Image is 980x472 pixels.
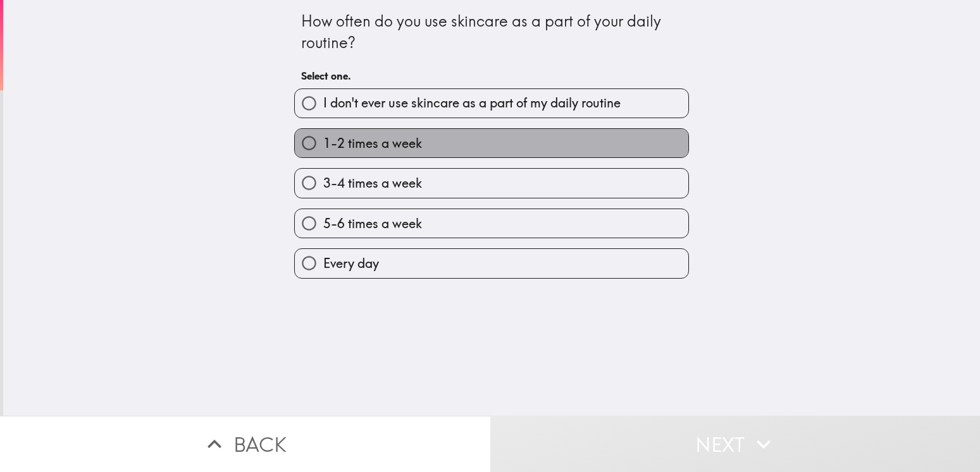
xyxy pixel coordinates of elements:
span: 3-4 times a week [323,174,422,192]
span: 5-6 times a week [323,215,422,233]
button: 5-6 times a week [295,209,688,238]
span: Every day [323,255,379,272]
h6: Select one. [301,69,682,83]
span: 1-2 times a week [323,135,422,152]
button: 1-2 times a week [295,129,688,157]
div: How often do you use skincare as a part of your daily routine? [301,11,682,53]
button: I don't ever use skincare as a part of my daily routine [295,89,688,118]
button: 3-4 times a week [295,169,688,197]
button: Every day [295,249,688,277]
span: I don't ever use skincare as a part of my daily routine [323,94,621,112]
